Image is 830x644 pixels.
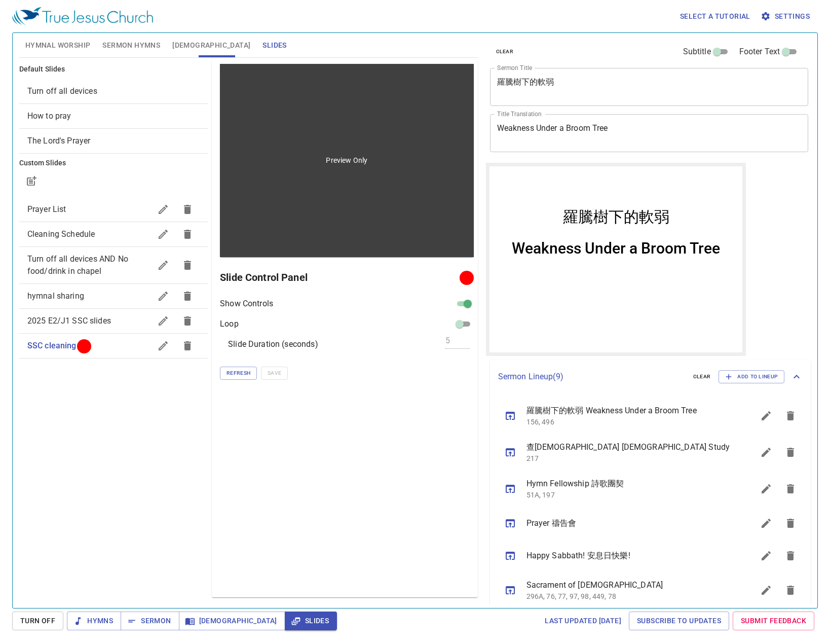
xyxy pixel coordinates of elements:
[486,163,746,356] iframe: from-child
[687,371,717,383] button: clear
[19,284,208,308] div: hymnal sharing
[227,369,250,378] span: Refresh
[27,111,71,121] span: [object Object]
[19,64,208,75] h6: Default Slides
[725,372,778,381] span: Add to Lineup
[526,478,730,490] span: Hymn Fellowship 詩歌團契
[526,417,730,427] p: 156, 496
[27,229,95,239] span: Cleaning Schedule
[526,517,730,529] span: Prayer 禱告會
[490,360,811,393] div: Sermon Lineup(9)clearAdd to Lineup
[102,39,160,52] span: Sermon Hymns
[739,46,780,58] span: Footer Text
[526,405,730,417] span: 羅騰樹下的軟弱 Weakness Under a Broom Tree
[220,298,273,310] p: Show Controls
[220,269,463,285] h6: Slide Control Panel
[121,612,179,630] button: Sermon
[285,612,337,630] button: Slides
[497,77,802,96] textarea: 羅騰樹下的軟弱
[293,615,329,627] span: Slides
[541,612,625,630] a: Last updated [DATE]
[676,7,754,26] button: Select a tutorial
[526,591,730,601] p: 296A, 76, 77, 97, 98, 449, 78
[27,316,111,326] span: 2025 E2/J1 SSC slides
[759,7,814,26] button: Settings
[526,441,730,453] span: 查[DEMOGRAPHIC_DATA] [DEMOGRAPHIC_DATA] Study
[27,254,128,276] span: Turn off all devices AND No food/drink in chapel
[19,309,208,333] div: 2025 E2/J1 SSC slides
[19,247,208,283] div: Turn off all devices AND No food/drink in chapel
[19,222,208,246] div: Cleaning Schedule
[67,612,121,630] button: Hymns
[129,615,171,627] span: Sermon
[526,453,730,463] p: 217
[496,47,514,56] span: clear
[490,46,520,58] button: clear
[526,550,730,562] span: Happy Sabbath! 安息日快樂!
[693,372,711,381] span: clear
[741,615,806,627] span: Submit Feedback
[27,136,91,146] span: [object Object]
[172,39,250,52] span: [DEMOGRAPHIC_DATA]
[683,46,711,58] span: Subtitle
[637,615,721,627] span: Subscribe to Updates
[629,612,729,630] a: Subscribe to Updates
[526,579,730,591] span: Sacrament of [DEMOGRAPHIC_DATA]
[19,334,208,358] div: SSC cleaning
[12,7,153,25] img: True Jesus Church
[179,612,285,630] button: [DEMOGRAPHIC_DATA]
[498,371,685,383] p: Sermon Lineup ( 9 )
[12,612,63,630] button: Turn Off
[220,318,239,330] p: Loop
[733,612,814,630] a: Submit Feedback
[27,204,66,214] span: Prayer List
[27,291,84,301] span: hymnal sharing
[262,39,286,52] span: Slides
[497,123,802,142] textarea: Weakness Under a Broom Tree
[526,490,730,500] p: 51A, 197
[680,10,750,23] span: Select a tutorial
[27,86,97,96] span: [object Object]
[719,370,784,383] button: Add to Lineup
[326,155,367,165] p: Preview Only
[20,615,55,627] span: Turn Off
[228,338,318,350] p: Slide Duration (seconds)
[19,129,208,153] div: The Lord's Prayer
[187,615,277,627] span: [DEMOGRAPHIC_DATA]
[19,79,208,103] div: Turn off all devices
[220,367,257,380] button: Refresh
[75,615,113,627] span: Hymns
[27,341,77,350] span: SSC cleaning
[19,158,208,169] h6: Custom Slides
[19,104,208,128] div: How to pray
[545,615,621,627] span: Last updated [DATE]
[763,10,810,23] span: Settings
[25,39,91,52] span: Hymnal Worship
[19,197,208,222] div: Prayer List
